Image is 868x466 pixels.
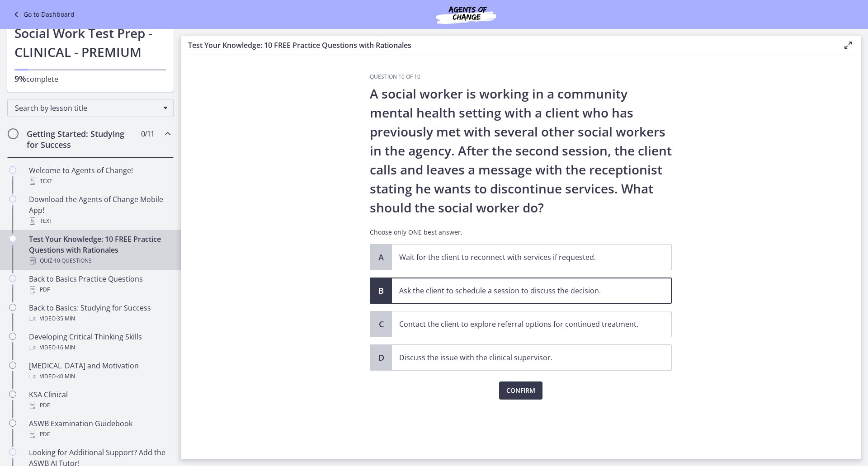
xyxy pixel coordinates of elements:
div: Search by lesson title [7,99,174,117]
span: A [376,252,387,263]
a: Go to Dashboard [11,9,75,20]
div: Video [29,342,170,353]
div: ASWB Examination Guidebook [29,418,170,440]
h3: Question 10 of 10 [370,73,672,80]
p: Ask the client to schedule a session to discuss the decision. [399,285,646,296]
h1: Agents of Change - Social Work Test Prep - CLINICAL - PREMIUM [14,5,166,61]
div: Welcome to Agents of Change! [29,165,170,187]
div: Download the Agents of Change Mobile App! [29,194,170,226]
div: Developing Critical Thinking Skills [29,331,170,353]
span: · 10 Questions [52,255,92,266]
div: PDF [29,429,170,440]
div: Text [29,216,170,226]
div: PDF [29,400,170,411]
h3: Test Your Knowledge: 10 FREE Practice Questions with Rationales [188,40,828,51]
p: Wait for the client to reconnect with services if requested. [399,252,646,263]
span: · 35 min [56,313,75,324]
div: Quiz [29,255,170,266]
div: Back to Basics Practice Questions [29,273,170,295]
span: · 16 min [56,342,75,353]
div: [MEDICAL_DATA] and Motivation [29,360,170,382]
span: 0 / 11 [141,128,154,139]
p: A social worker is working in a community mental health setting with a client who has previously ... [370,84,672,217]
span: B [376,285,387,296]
img: Agents of Change Social Work Test Prep [412,4,520,25]
div: Back to Basics: Studying for Success [29,302,170,324]
div: Test Your Knowledge: 10 FREE Practice Questions with Rationales [29,234,170,266]
span: C [376,319,387,329]
button: Confirm [499,381,542,400]
div: KSA Clinical [29,389,170,411]
span: Search by lesson title [15,103,159,113]
p: Choose only ONE best answer. [370,228,672,237]
p: complete [14,73,166,85]
div: Video [29,371,170,382]
span: · 40 min [56,371,75,382]
h2: Getting Started: Studying for Success [27,128,137,150]
span: D [376,352,387,363]
p: Discuss the issue with the clinical supervisor. [399,352,646,363]
p: Contact the client to explore referral options for continued treatment. [399,319,646,329]
span: Confirm [506,385,535,396]
div: PDF [29,284,170,295]
div: Video [29,313,170,324]
div: Text [29,176,170,187]
span: 9% [14,73,26,84]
